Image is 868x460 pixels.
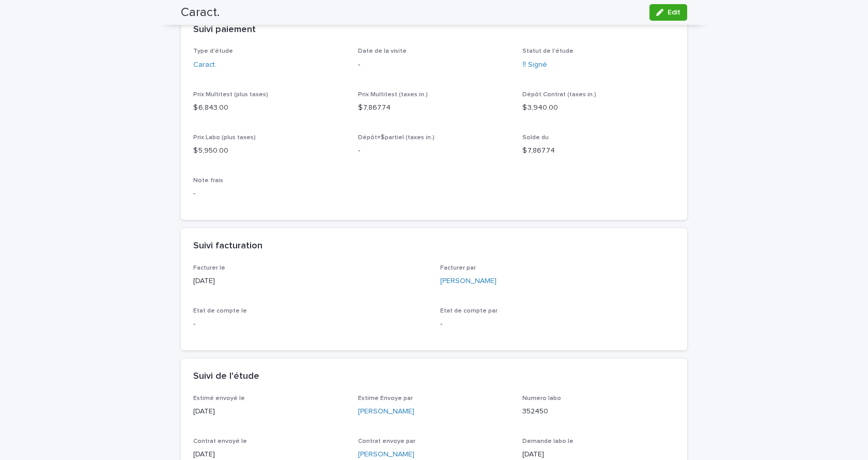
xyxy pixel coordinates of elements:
[193,177,223,184] span: Note frais
[358,135,435,141] span: Dépôt+$partiel (taxes in.)
[522,92,596,98] span: Dépôt Contrat (taxes in.)
[668,9,680,16] span: Edit
[193,92,268,98] span: Prix Multitest (plus taxes)
[358,60,510,70] p: -
[358,438,415,444] span: Contrat envoye par
[193,102,346,113] p: $ 6,843.00
[440,308,498,314] span: Etat de compte par
[522,60,547,70] a: ‼ Signé
[522,449,675,460] p: [DATE]
[193,319,428,330] p: -
[193,395,245,402] span: Estimé envoyé le
[358,449,414,460] a: [PERSON_NAME]
[358,395,413,402] span: Estime Envoye par
[193,276,428,287] p: [DATE]
[193,406,346,417] p: [DATE]
[181,5,220,20] h2: Caract.
[358,406,414,417] a: [PERSON_NAME]
[193,265,225,271] span: Facturer le
[193,24,256,36] h2: Suivi paiement
[522,48,574,54] span: Statut de l'étude
[522,102,675,113] p: $ 3,940.00
[522,395,561,402] span: Numero labo
[440,319,675,330] p: -
[358,102,510,113] p: $ 7,867.74
[358,92,428,98] span: Prix Multitest (taxes in.)
[193,48,233,54] span: Type d'étude
[649,4,687,21] button: Edit
[440,276,497,287] a: [PERSON_NAME]
[522,406,675,417] p: 352450
[193,371,259,382] h2: Suivi de l'étude
[358,48,407,54] span: Date de la visite
[193,60,216,70] a: Caract.
[522,145,675,156] p: $ 7,867.74
[193,449,346,460] p: [DATE]
[193,241,262,252] h2: Suivi facturation
[193,135,256,141] span: Prix Labo (plus taxes)
[193,145,346,156] p: $ 5,950.00
[193,308,247,314] span: Etat de compte le
[522,438,574,444] span: Demande labo le
[193,188,675,199] p: -
[440,265,476,271] span: Facturer par
[358,145,510,156] p: -
[522,135,549,141] span: Solde du
[193,438,247,444] span: Contrat envoyé le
